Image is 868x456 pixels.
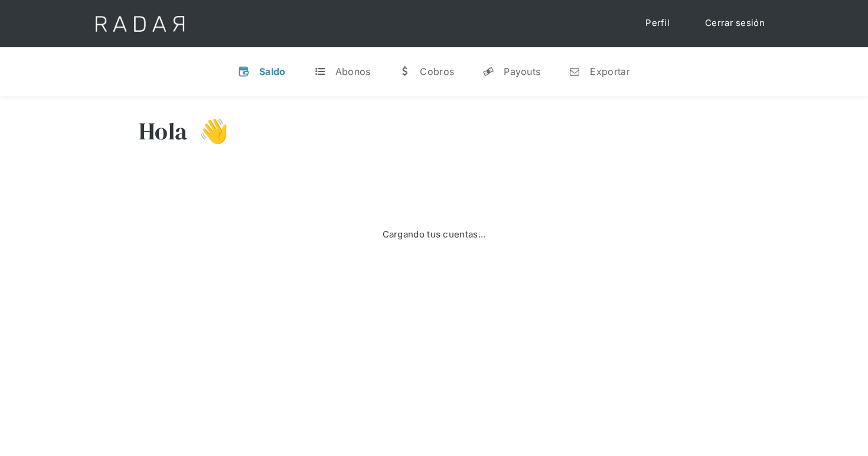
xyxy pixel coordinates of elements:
[383,228,486,242] div: Cargando tus cuentas...
[187,116,229,146] h3: 👋
[504,66,540,77] div: Payouts
[335,66,371,77] div: Abonos
[569,66,580,77] div: n
[482,66,494,77] div: y
[238,66,250,77] div: v
[314,66,326,77] div: t
[139,116,187,146] h3: Hola
[420,66,454,77] div: Cobros
[634,12,681,35] a: Perfil
[590,66,629,77] div: Exportar
[259,66,286,77] div: Saldo
[399,66,410,77] div: w
[693,12,776,35] a: Cerrar sesión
